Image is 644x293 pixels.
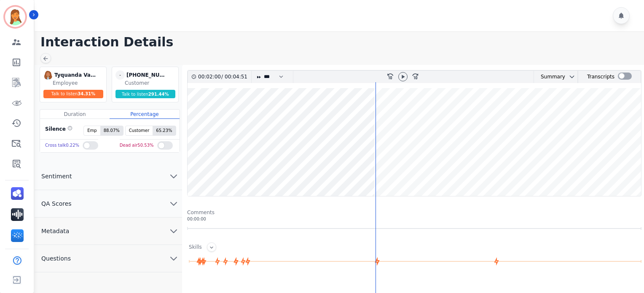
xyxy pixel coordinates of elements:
[78,91,95,96] span: 34.31 %
[110,110,179,119] div: Percentage
[84,126,100,135] span: Emp
[169,253,179,263] svg: chevron down
[45,140,79,152] div: Cross talk 0.22 %
[187,209,641,216] div: Comments
[43,126,72,136] div: Silence
[198,71,250,83] div: /
[565,73,575,80] button: chevron down
[148,92,169,97] span: 291.44 %
[169,226,179,236] svg: chevron down
[126,70,169,80] div: [PHONE_NUMBER]
[169,199,179,209] svg: chevron down
[40,35,644,50] h1: Interaction Details
[569,73,575,80] svg: chevron down
[169,171,179,181] svg: chevron down
[35,245,182,272] button: Questions chevron down
[126,126,153,135] span: Customer
[35,254,78,263] span: Questions
[35,172,78,180] span: Sentiment
[187,216,641,222] div: 00:00:00
[53,80,105,86] div: Employee
[35,199,78,208] span: QA Scores
[54,70,97,80] div: Tyquanda Vasque
[223,71,246,83] div: 00:04:51
[35,190,182,218] button: QA Scores chevron down
[153,126,175,135] span: 65.23 %
[587,71,614,83] div: Transcripts
[100,126,123,135] span: 88.07 %
[5,7,25,27] img: Bordered avatar
[125,80,177,86] div: Customer
[198,71,221,83] div: 00:02:00
[35,163,182,190] button: Sentiment chevron down
[43,90,103,98] div: Talk to listen
[35,218,182,245] button: Metadata chevron down
[115,90,175,98] div: Talk to listen
[35,227,76,235] span: Metadata
[40,110,110,119] div: Duration
[115,70,125,80] span: -
[189,244,202,252] div: Skills
[534,71,565,83] div: Summary
[120,140,154,152] div: Dead air 50.53 %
